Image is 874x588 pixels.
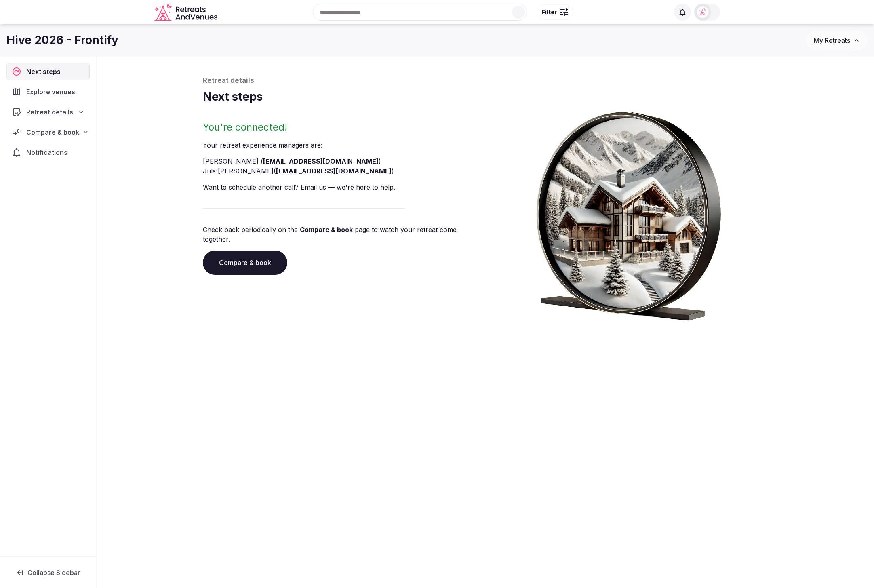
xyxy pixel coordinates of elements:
[203,225,482,244] p: Check back periodically on the page to watch your retreat come together.
[542,8,557,16] span: Filter
[203,140,482,150] p: Your retreat experience manager s are :
[26,127,79,137] span: Compare & book
[806,30,868,51] button: My Retreats
[154,3,219,21] svg: Retreats and Venues company logo
[203,89,769,105] h1: Next steps
[6,63,90,80] a: Next steps
[6,144,90,161] a: Notifications
[203,156,482,166] li: [PERSON_NAME] ( )
[203,121,482,134] h2: You're connected!
[537,4,573,20] button: Filter
[814,36,850,44] span: My Retreats
[521,105,736,321] img: Winter chalet retreat in picture frame
[203,182,482,192] p: Want to schedule another call? Email us — we're here to help.
[26,107,73,117] span: Retreat details
[26,148,71,157] span: Notifications
[154,3,219,21] a: Visit the homepage
[203,251,287,275] a: Compare & book
[6,32,118,48] h1: Hive 2026 - Frontify
[300,226,353,234] a: Compare & book
[6,564,90,582] button: Collapse Sidebar
[203,76,769,86] p: Retreat details
[263,157,379,165] a: [EMAIL_ADDRESS][DOMAIN_NAME]
[6,83,90,100] a: Explore venues
[26,87,78,97] span: Explore venues
[697,6,708,18] img: miaceralde
[27,569,80,577] span: Collapse Sidebar
[203,166,482,176] li: Juls [PERSON_NAME] ( )
[26,67,64,76] span: Next steps
[276,167,392,175] a: [EMAIL_ADDRESS][DOMAIN_NAME]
